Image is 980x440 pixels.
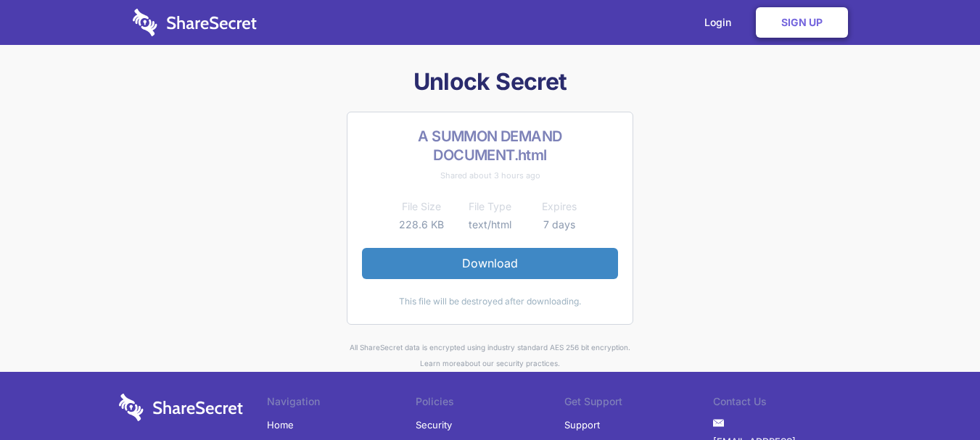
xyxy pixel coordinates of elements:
[416,414,452,436] a: Security
[267,414,294,436] a: Home
[113,67,868,97] h1: Unlock Secret
[756,7,848,38] a: Sign Up
[362,127,618,165] h2: A SUMMON DEMAND DOCUMENT.html
[420,359,461,368] a: Learn more
[113,339,868,372] div: All ShareSecret data is encrypted using industry standard AES 256 bit encryption. about our secur...
[387,198,456,215] th: File Size
[524,198,593,215] th: Expires
[119,394,243,421] img: logo-wordmark-white-trans-d4663122ce5f474addd5e946df7df03e33cb6a1c49d2221995e7729f52c070b2.svg
[564,394,713,414] li: Get Support
[362,167,618,183] div: Shared about 3 hours ago
[564,414,600,436] a: Support
[456,216,524,233] td: text/html
[387,216,456,233] td: 228.6 KB
[362,248,618,278] a: Download
[416,394,564,414] li: Policies
[133,9,257,36] img: logo-wordmark-white-trans-d4663122ce5f474addd5e946df7df03e33cb6a1c49d2221995e7729f52c070b2.svg
[267,394,416,414] li: Navigation
[362,294,618,310] div: This file will be destroyed after downloading.
[713,394,862,414] li: Contact Us
[524,216,593,233] td: 7 days
[456,198,524,215] th: File Type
